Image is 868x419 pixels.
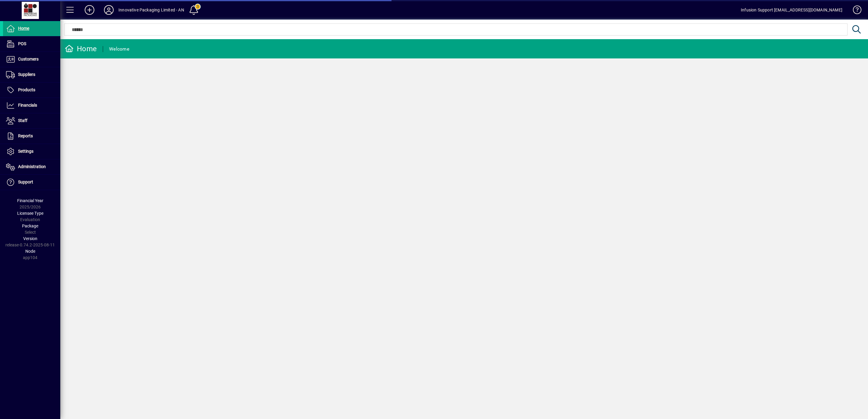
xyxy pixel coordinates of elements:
[65,44,97,54] div: Home
[3,113,60,128] a: Staff
[3,98,60,113] a: Financials
[18,133,33,138] span: Reports
[3,175,60,190] a: Support
[18,26,29,31] span: Home
[109,44,129,54] div: Welcome
[18,149,33,154] span: Settings
[23,236,37,241] span: Version
[18,180,33,184] span: Support
[18,72,35,77] span: Suppliers
[3,36,60,52] a: POS
[18,103,37,108] span: Financials
[3,144,60,159] a: Settings
[17,211,43,216] span: Licensee Type
[3,67,60,82] a: Suppliers
[18,57,39,61] span: Customers
[99,5,118,15] button: Profile
[18,41,26,46] span: POS
[18,164,46,169] span: Administration
[18,118,27,123] span: Staff
[17,198,43,203] span: Financial Year
[118,5,184,15] div: Innovative Packaging Limited - AN
[25,249,35,254] span: Node
[80,5,99,15] button: Add
[18,87,35,92] span: Products
[3,159,60,174] a: Administration
[3,52,60,67] a: Customers
[741,5,842,15] div: Infusion Support [EMAIL_ADDRESS][DOMAIN_NAME]
[3,83,60,98] a: Products
[848,1,860,21] a: Knowledge Base
[3,129,60,144] a: Reports
[22,224,38,228] span: Package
